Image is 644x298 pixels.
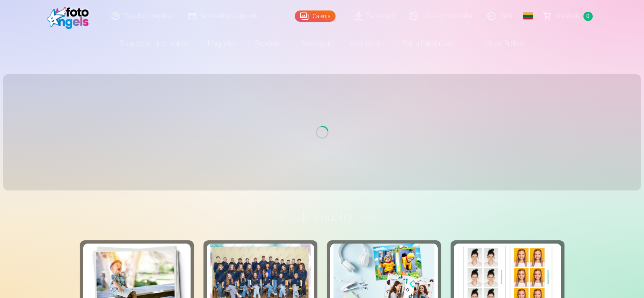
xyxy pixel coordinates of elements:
span: 0 [583,12,593,21]
a: Raktų pakabukas [392,32,463,55]
a: Puodeliai [245,32,292,55]
h3: Spausdinti nuotraukas [86,210,558,224]
a: Visos prekės [463,32,534,55]
a: Spausdinti nuotraukas [110,32,198,55]
img: /fa2 [47,3,93,29]
a: Galerija [295,10,336,22]
span: Krepšelis [556,11,580,21]
a: Kalendoriai [340,32,392,55]
a: Suvenyrai [292,32,340,55]
a: Magnetai [198,32,245,55]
